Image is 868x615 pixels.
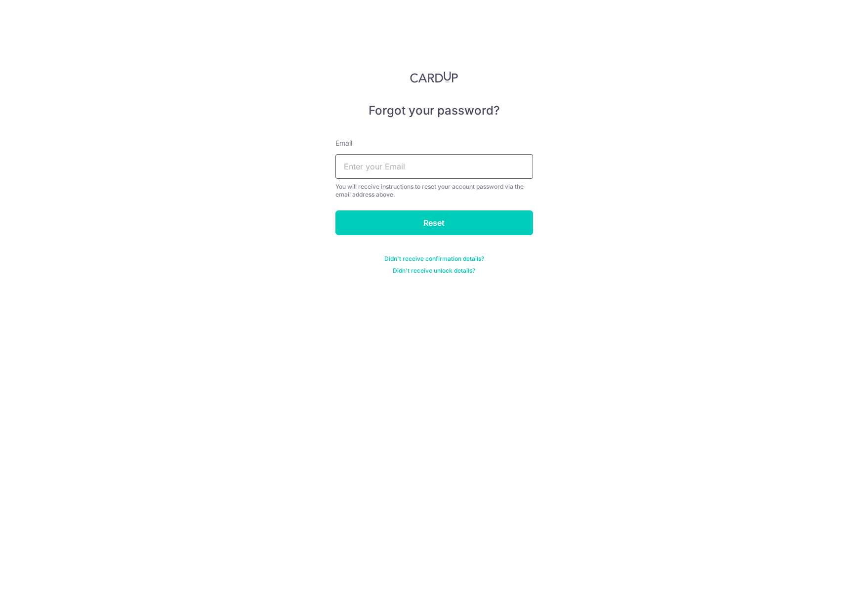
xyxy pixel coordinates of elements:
a: Didn't receive confirmation details? [384,255,484,263]
a: Didn't receive unlock details? [393,267,475,275]
input: Enter your Email [335,154,533,179]
input: Reset [335,210,533,235]
div: You will receive instructions to reset your account password via the email address above. [335,183,533,199]
img: CardUp Logo [410,71,458,83]
label: Email [335,138,352,148]
h5: Forgot your password? [335,103,533,119]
